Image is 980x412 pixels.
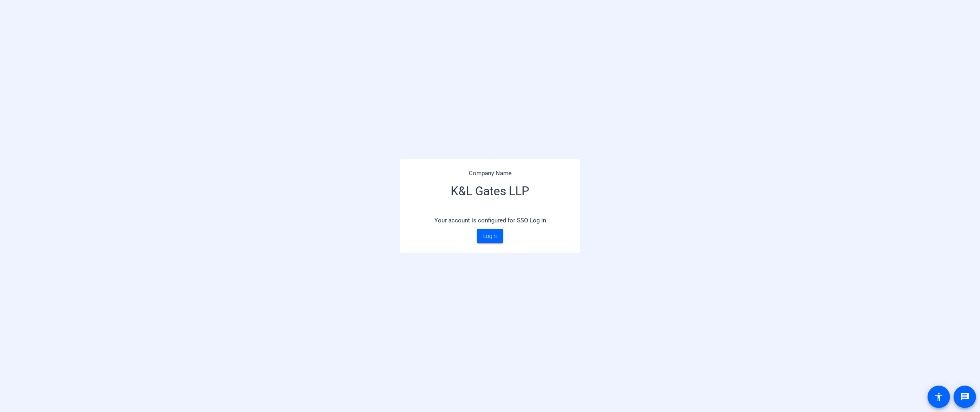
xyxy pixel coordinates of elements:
[410,169,570,178] p: Company Name
[960,392,970,402] mat-icon: message
[410,178,570,212] h3: K&L Gates LLP
[934,392,944,402] mat-icon: accessibility
[477,229,503,243] a: Login
[483,232,497,240] span: Login
[410,212,570,229] p: Your account is configured for SSO Log in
